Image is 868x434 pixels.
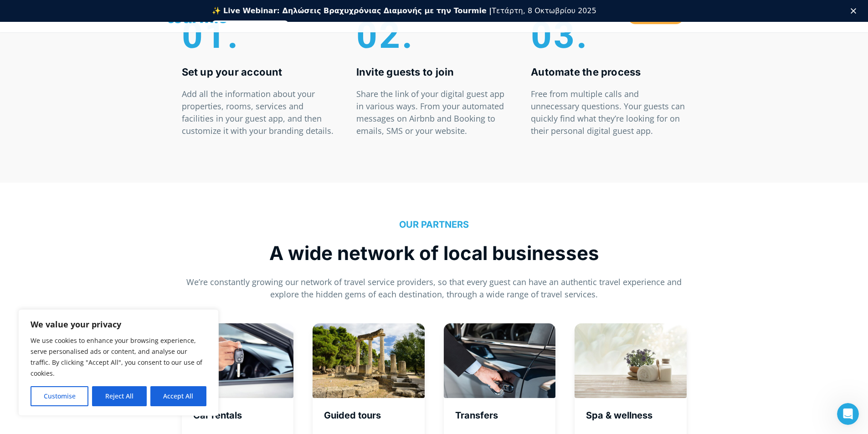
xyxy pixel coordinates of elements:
h5: Guided tours [324,410,425,421]
b: ✨ Live Webinar: Δηλώσεις Βραχυχρόνιας Διαμονής με την Tourmie | [212,6,492,15]
div: Τετάρτη, 8 Οκτωβρίου 2025 [212,6,596,15]
div: Automate the process [531,65,686,79]
div: Invite guests to join [356,65,512,79]
iframe: Intercom live chat [837,403,859,425]
span: 03. [531,14,589,57]
p: We use cookies to enhance your browsing experience, serve personalised ads or content, and analys... [31,335,206,379]
span: 01. [182,14,240,57]
div: Set up your account [182,65,337,79]
h5: Spa & wellness [586,410,687,421]
p: Free from multiple calls and unnecessary questions. Your guests can quickly find what they’re loo... [531,88,686,137]
button: Reject All [92,386,146,406]
p: We value your privacy [31,319,206,330]
h5: Transfers [455,410,556,421]
div: Κλείσιμο [851,8,860,14]
a: Εγγραφείτε δωρεάν [212,20,289,31]
h5: Car rentals [193,410,294,421]
p: Add all the information about your properties, rooms, services and facilities in your guest app, ... [182,88,337,137]
h5: OUR PARTNERS [182,219,687,230]
button: Customise [31,386,88,406]
p: A wide network of local businesses [182,240,687,267]
p: Share the link of your digital guest app in various ways. From your automated messages on Airbnb ... [356,88,512,137]
p: We’re constantly growing our network of travel service providers, so that every guest can have an... [182,276,687,301]
button: Accept All [150,386,206,406]
span: 02. [356,14,414,57]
